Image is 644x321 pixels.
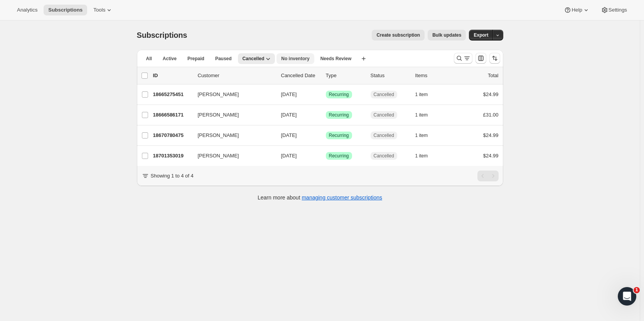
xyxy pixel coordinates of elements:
button: Create subscription [372,30,425,41]
span: Settings [609,7,627,13]
button: [PERSON_NAME] [193,150,270,162]
p: Showing 1 to 4 of 4 [151,172,194,180]
span: Cancelled [374,112,394,118]
button: Search and filter results [454,53,472,64]
span: Bulk updates [432,32,461,38]
div: Type [326,72,364,79]
p: 18665275451 [153,91,192,98]
button: Analytics [12,5,42,15]
span: Prepaid [187,56,204,62]
button: 1 item [415,110,437,120]
button: Subscriptions [44,5,87,15]
p: Cancelled Date [281,72,320,79]
span: [DATE] [281,153,297,159]
p: Learn more about [258,194,382,201]
span: [PERSON_NAME] [198,111,239,119]
button: Settings [596,5,632,15]
button: 1 item [415,130,437,141]
span: No inventory [281,56,309,62]
p: Customer [198,72,275,79]
span: Recurring [329,132,349,139]
span: [PERSON_NAME] [198,132,239,139]
button: Customize table column order and visibility [475,53,486,64]
div: IDCustomerCancelled DateTypeStatusItemsTotal [153,72,499,79]
nav: Pagination [477,171,499,181]
span: 1 item [415,153,428,159]
button: Help [559,5,594,15]
span: Recurring [329,153,349,159]
button: Bulk updates [428,30,466,41]
button: Sort the results [489,53,500,64]
span: 1 item [415,91,428,98]
span: 1 [634,287,640,293]
div: 18666586171[PERSON_NAME][DATE]SuccessRecurringCancelled1 item£31.00 [153,110,499,120]
span: [DATE] [281,132,297,138]
span: Analytics [17,7,37,13]
a: managing customer subscriptions [302,194,382,201]
button: 1 item [415,150,437,161]
p: ID [153,72,192,79]
span: $24.99 [483,153,499,159]
div: 18665275451[PERSON_NAME][DATE]SuccessRecurringCancelled1 item$24.99 [153,89,499,100]
span: Cancelled [374,132,394,139]
span: £31.00 [483,112,499,118]
span: Cancelled [374,153,394,159]
span: 1 item [415,132,428,139]
button: [PERSON_NAME] [193,88,270,101]
span: Tools [93,7,105,13]
button: Create new view [357,53,370,64]
span: Export [474,32,488,38]
span: Subscriptions [137,31,187,39]
span: [DATE] [281,112,297,118]
span: Recurring [329,91,349,98]
span: [DATE] [281,91,297,97]
span: Cancelled [374,91,394,98]
span: Cancelled [243,56,265,62]
p: 18701353019 [153,152,192,160]
span: $24.99 [483,132,499,138]
span: Create subscription [376,32,420,38]
div: 18670780475[PERSON_NAME][DATE]SuccessRecurringCancelled1 item$24.99 [153,130,499,141]
button: 1 item [415,89,437,100]
p: Total [488,72,498,79]
p: 18666586171 [153,111,192,119]
span: 1 item [415,112,428,118]
span: [PERSON_NAME] [198,152,239,160]
iframe: Intercom live chat [618,287,636,306]
span: $24.99 [483,91,499,97]
button: Tools [89,5,118,15]
span: All [146,56,152,62]
span: Recurring [329,112,349,118]
button: [PERSON_NAME] [193,109,270,121]
span: Needs Review [320,56,352,62]
span: [PERSON_NAME] [198,91,239,98]
span: Paused [215,56,232,62]
span: Help [572,7,582,13]
p: Status [371,72,409,79]
div: 18701353019[PERSON_NAME][DATE]SuccessRecurringCancelled1 item$24.99 [153,150,499,161]
button: [PERSON_NAME] [193,129,270,142]
button: Export [469,30,493,41]
span: Subscriptions [48,7,83,13]
p: 18670780475 [153,132,192,139]
span: Active [163,56,177,62]
div: Items [415,72,454,79]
